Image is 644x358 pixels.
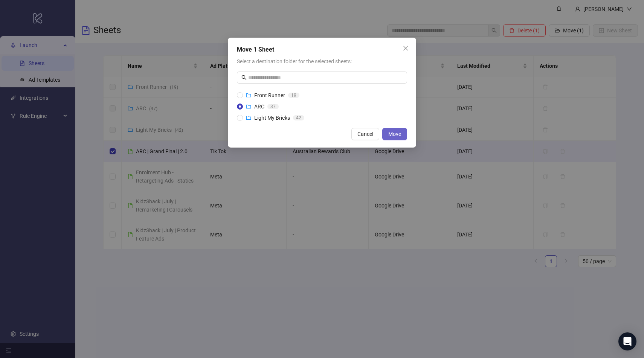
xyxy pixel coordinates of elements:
span: Light My Bricks [254,115,290,121]
button: Move [382,128,407,140]
span: Front Runner [254,92,285,98]
span: 2 [299,115,301,120]
span: folder [246,115,251,120]
span: folder [246,104,251,109]
span: 3 [270,104,273,109]
span: close [403,45,409,51]
button: Close [400,42,412,54]
span: 4 [296,115,299,120]
span: 1 [291,93,294,98]
span: Select a destination folder for the selected sheets: [237,58,352,64]
span: Cancel [357,131,373,137]
span: Move [388,131,401,137]
sup: 19 [288,93,299,98]
span: search [241,75,247,80]
span: 9 [294,93,296,98]
button: Cancel [351,128,379,140]
div: Open Intercom Messenger [618,332,636,350]
span: ARC [254,104,264,110]
div: Move 1 Sheet [237,45,407,54]
span: 7 [273,104,276,109]
sup: 42 [293,115,304,120]
sup: 37 [267,104,279,109]
span: folder [246,93,251,98]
